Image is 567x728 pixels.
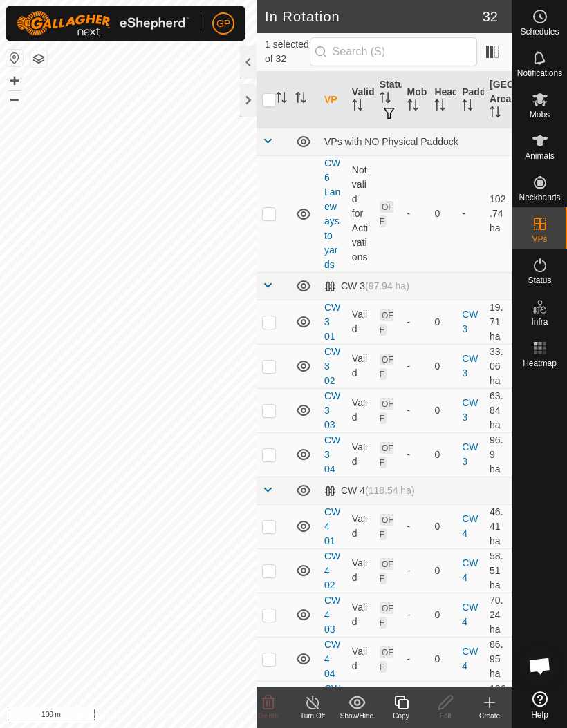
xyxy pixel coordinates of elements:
[380,602,393,629] span: OFF
[17,11,189,36] img: Gallagher Logo
[324,302,340,342] a: CW3 01
[531,711,548,719] span: Help
[407,359,424,374] div: -
[259,712,279,720] span: Delete
[467,711,512,721] div: Create
[365,280,409,291] span: (97.94 ha)
[429,344,456,388] td: 0
[456,72,484,128] th: Paddock
[462,557,478,583] a: CW 4
[324,390,340,430] a: CW3 03
[276,94,287,105] p-sorticon: Activate to sort
[462,353,478,379] a: CW 3
[346,548,374,593] td: Valid
[380,514,393,540] span: OFF
[324,136,506,147] div: VPs with NO Physical Paddock
[73,710,125,722] a: Privacy Policy
[490,108,501,119] p-sorticon: Activate to sort
[434,102,445,113] p-sorticon: Activate to sort
[525,152,555,160] span: Animals
[429,593,456,637] td: 0
[407,207,424,221] div: -
[380,558,393,584] span: OFF
[462,102,473,113] p-sorticon: Activate to sort
[295,94,306,105] p-sorticon: Activate to sort
[407,102,418,113] p-sorticon: Activate to sort
[346,72,374,128] th: Validity
[324,434,340,475] a: CW3 04
[407,652,424,667] div: -
[407,564,424,578] div: -
[523,359,557,367] span: Heatmap
[380,398,393,424] span: OFF
[532,235,547,243] span: VPs
[380,354,393,380] span: OFF
[512,686,567,725] a: Help
[346,300,374,344] td: Valid
[429,388,456,432] td: 0
[429,681,456,725] td: 0
[380,309,393,336] span: OFF
[462,646,478,671] a: CW 4
[265,37,310,66] span: 1 selected of 32
[402,72,429,128] th: Mob
[324,639,340,679] a: CW4 04
[429,637,456,681] td: 0
[346,593,374,637] td: Valid
[346,432,374,477] td: Valid
[346,344,374,388] td: Valid
[484,155,512,272] td: 102.74 ha
[483,6,498,27] span: 32
[352,102,363,113] p-sorticon: Activate to sort
[429,548,456,593] td: 0
[6,90,23,107] button: –
[429,72,456,128] th: Head
[423,711,467,721] div: Edit
[429,155,456,272] td: 0
[310,37,477,66] input: Search (S)
[346,155,374,272] td: Not valid for Activations
[462,309,478,334] a: CW 3
[429,300,456,344] td: 0
[374,72,402,128] th: Status
[346,637,374,681] td: Valid
[324,280,409,292] div: CW 3
[517,69,562,77] span: Notifications
[484,432,512,477] td: 96.9 ha
[365,485,415,496] span: (118.54 ha)
[216,17,230,31] span: GP
[324,346,340,386] a: CW3 02
[462,397,478,423] a: CW 3
[462,441,478,467] a: CW 3
[346,504,374,548] td: Valid
[379,711,423,721] div: Copy
[324,550,340,591] a: CW4 02
[462,513,478,539] a: CW 4
[346,388,374,432] td: Valid
[324,595,340,635] a: CW4 03
[528,276,551,285] span: Status
[290,711,335,721] div: Turn Off
[380,442,393,468] span: OFF
[324,485,415,497] div: CW 4
[531,318,548,326] span: Infra
[142,710,183,722] a: Contact Us
[462,602,478,627] a: CW 4
[265,8,483,25] h2: In Rotation
[407,403,424,418] div: -
[484,593,512,637] td: 70.24 ha
[484,504,512,548] td: 46.41 ha
[484,388,512,432] td: 63.84 ha
[484,637,512,681] td: 86.95 ha
[6,73,23,89] button: +
[407,519,424,534] div: -
[484,681,512,725] td: 106.46 ha
[407,315,424,329] div: -
[324,157,340,270] a: CW6 Laneways to yards
[346,681,374,725] td: Valid
[324,506,340,546] a: CW4 01
[484,300,512,344] td: 19.71 ha
[520,28,559,36] span: Schedules
[30,50,47,67] button: Map Layers
[429,432,456,477] td: 0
